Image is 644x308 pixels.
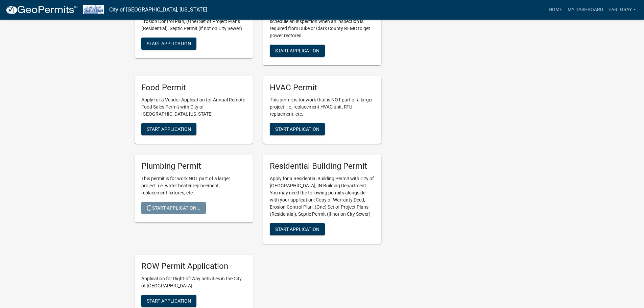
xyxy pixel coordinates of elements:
[270,83,375,93] h5: HVAC Permit
[141,123,196,135] button: Start Application
[275,48,319,53] span: Start Application
[141,202,206,214] button: Start Application...
[141,261,246,271] h5: ROW Permit Application
[141,161,246,171] h5: Plumbing Permit
[141,38,196,50] button: Start Application
[83,5,104,14] img: City of Charlestown, Indiana
[141,175,246,196] p: This permit is for work NOT part of a larger project: i.e. water heater replacement, replacement ...
[141,275,246,289] p: Application for Right-of-Way activities in the City of [GEOGRAPHIC_DATA]
[606,3,639,16] a: earlgray
[275,126,319,132] span: Start Application
[141,295,196,307] button: Start Application
[270,223,325,235] button: Start Application
[270,45,325,57] button: Start Application
[270,96,375,118] p: This permit is for work that is NOT part of a larger project: i.e. replacement HVAC unit, RTU rep...
[109,4,207,16] a: City of [GEOGRAPHIC_DATA], [US_STATE]
[270,175,375,218] p: Apply for a Residential Building Permit with City of [GEOGRAPHIC_DATA], IN Building Department. Y...
[147,298,191,304] span: Start Application
[141,96,246,118] p: Apply for a Vendor Application for Annual Remote Food Sales Permit with City of [GEOGRAPHIC_DATA]...
[565,3,606,16] a: My Dashboard
[270,161,375,171] h5: Residential Building Permit
[147,126,191,132] span: Start Application
[147,41,191,46] span: Start Application
[141,83,246,93] h5: Food Permit
[546,3,565,16] a: Home
[270,123,325,135] button: Start Application
[147,205,200,211] span: Start Application...
[275,227,319,232] span: Start Application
